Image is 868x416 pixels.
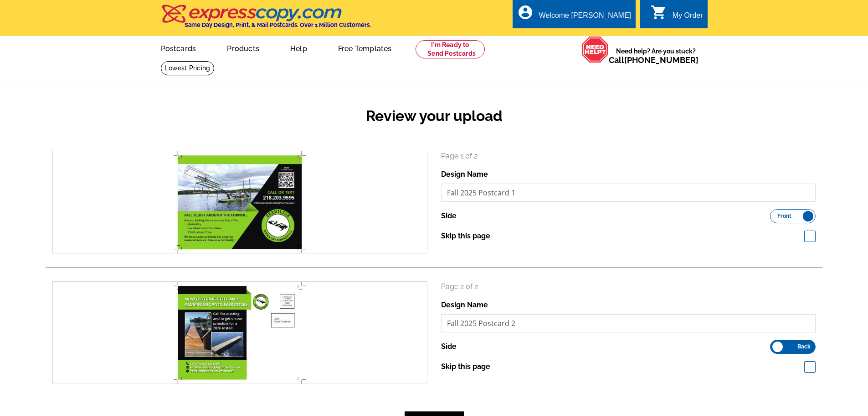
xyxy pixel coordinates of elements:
[185,21,371,28] h4: Same Day Design, Print, & Mail Postcards. Over 1 Million Customers.
[651,10,703,21] a: shopping_cart My Order
[517,4,534,21] i: account_circle
[441,231,490,242] label: Skip this page
[609,55,699,65] span: Call
[441,169,488,180] label: Design Name
[441,300,488,311] label: Design Name
[797,344,811,349] span: Back
[46,107,822,125] h2: Review your upload
[673,11,703,24] div: My Order
[161,11,371,28] a: Same Day Design, Print, & Mail Postcards. Over 1 Million Customers.
[740,387,868,416] iframe: LiveChat chat widget
[146,37,211,58] a: Postcards
[777,214,791,218] span: Front
[581,36,609,63] img: help
[539,11,631,24] div: Welcome [PERSON_NAME]
[441,151,816,162] p: Page 1 of 2
[651,4,667,21] i: shopping_cart
[212,37,274,58] a: Products
[441,361,490,372] label: Skip this page
[441,314,816,332] input: File Name
[441,211,457,221] label: Side
[441,341,457,352] label: Side
[609,47,703,65] span: Need help? Are you stuck?
[441,281,816,292] p: Page 2 of 2
[624,55,699,65] a: [PHONE_NUMBER]
[276,37,322,58] a: Help
[441,184,816,202] input: File Name
[324,37,406,58] a: Free Templates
